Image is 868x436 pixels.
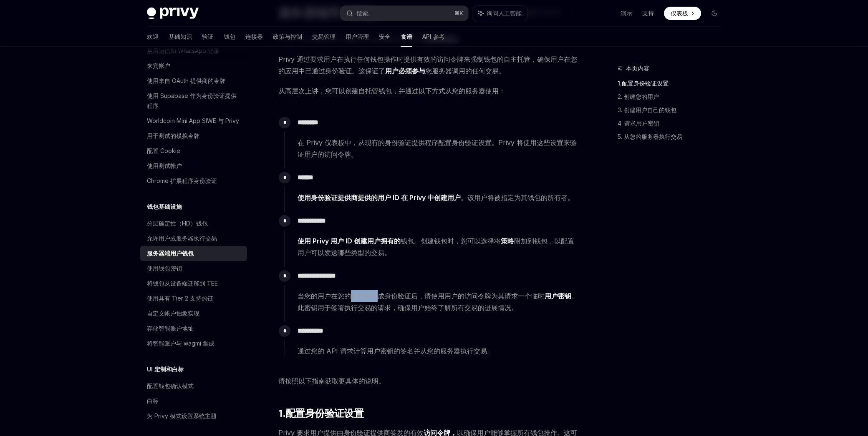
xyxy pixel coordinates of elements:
a: Worldcoin Mini App SIWE 与 Privy [140,113,247,128]
a: 用户密钥 [545,292,571,301]
font: 将钱包从设备端迁移到 TEE [147,280,218,287]
a: 4. 请求用户密钥 [618,117,728,130]
font: 连接器 [245,33,263,40]
font: 。创建钱包时，您可以选择将 [414,237,501,245]
font: 钱包基础设施 [147,203,182,210]
font: 策略 [501,237,514,245]
font: 基础知识 [169,33,192,40]
a: 食谱 [401,27,412,47]
a: 欢迎 [147,27,159,47]
font: 当您的用户在您的应用中完成身份验证后，请使用用户的访问令牌为其请求一个临时 [298,292,545,300]
font: 政策与控制 [273,33,302,40]
font: 交易管理 [312,33,336,40]
font: 您服务器调用的任何交易。 [425,67,505,75]
a: API 参考 [422,27,445,47]
font: 仪表板 [671,10,688,17]
font: 从高层次上讲，您可以创建自托管钱包，并通过以下方式从您的服务器使用： [278,87,505,95]
a: 来宾帐户 [140,58,247,73]
a: 配置 Cookie [140,143,247,158]
a: 2. 创建您的用户 [618,90,728,103]
a: 服务器端用户钱包 [140,246,247,261]
font: 在 Privy 仪表板中，从现有的身份验证提供程序配置身份验证设置。Privy 将使用这些设置来验证用户的访问令牌。 [298,138,577,158]
a: 使用钱包密钥 [140,261,247,276]
font: 4. 请求用户密钥 [618,120,659,127]
font: 1.配置身份验证设置 [278,407,363,419]
font: 钱包 [401,237,414,245]
a: 仪表板 [664,7,701,20]
font: 本页内容 [626,65,649,72]
font: 用于测试的模拟令牌 [147,132,199,139]
font: 支持 [642,10,654,17]
a: 存储智能账户地址 [140,321,247,336]
a: 允许用户或服务器执行交易 [140,231,247,246]
a: 使用 Supabase 作为身份验证提供程序 [140,88,247,113]
a: 安全 [379,27,391,47]
font: 配置 Cookie [147,147,180,154]
font: 安全 [379,33,391,40]
font: 2. 创建您的用户 [618,93,659,100]
font: Chrome 扩展程序身份验证 [147,177,217,184]
font: 白标 [147,397,159,404]
font: 使用钱包密钥 [147,265,182,272]
a: Chrome 扩展程序身份验证 [140,173,247,188]
a: 用于测试的模拟令牌 [140,128,247,143]
font: 来宾帐户 [147,62,170,69]
a: 使用具有 Tier 2 支持的链 [140,291,247,306]
font: 用户管理 [346,33,369,40]
a: 配置钱包确认模式 [140,378,247,393]
font: 请按照以下指南获取更具体的说明。 [278,377,385,385]
a: 交易管理 [312,27,336,47]
font: 询问人工智能 [487,10,522,17]
a: 5. 从您的服务器执行交易 [618,130,728,143]
a: 使用 Privy 用户 ID 创建用户拥有的 [298,237,401,246]
font: 配置钱包确认模式 [147,382,194,389]
a: 支持 [642,9,654,18]
a: 1.配置身份验证设置 [618,77,728,90]
a: 将智能账户与 wagmi 集成 [140,336,247,351]
font: 搜索... [356,10,372,17]
font: 欢迎 [147,33,159,40]
a: 使用身份验证提供商提供的用户 ID 在 Privy 中创建用户 [298,193,461,202]
font: Privy 通过要求用户在执行任何钱包操作时提供有效的访问令牌来强制钱包的自主托管，确保用户在您的应用中已通过身份验证。这保证了 [278,55,577,75]
a: 钱包 [224,27,235,47]
img: 深色标志 [147,8,199,19]
a: 白标 [140,393,247,408]
font: 食谱 [401,33,412,40]
font: 自定义帐户抽象实现 [147,310,199,317]
font: Worldcoin Mini App SIWE 与 Privy [147,117,239,124]
font: 使用 Supabase 作为身份验证提供程序 [147,92,237,109]
a: 自定义帐户抽象实现 [140,306,247,321]
font: 使用测试帐户 [147,162,182,169]
font: API 参考 [422,33,445,40]
font: 通过您的 API 请求计算用户密钥的签名并从您的服务器执行交易。 [298,347,494,355]
a: 使用测试帐户 [140,158,247,173]
font: 将智能账户与 wagmi 集成 [147,340,214,347]
font: 5. 从您的服务器执行交易 [618,133,682,140]
a: 验证 [202,27,214,47]
font: UI 定制和白标 [147,366,184,373]
font: 演示 [621,10,632,17]
a: 演示 [621,9,632,18]
button: 切换暗模式 [708,7,721,20]
a: 基础知识 [169,27,192,47]
a: 使用来自 OAuth 提供商的令牌 [140,73,247,88]
a: 将钱包从设备端迁移到 TEE [140,276,247,291]
a: 连接器 [245,27,263,47]
font: 允许用户或服务器执行交易 [147,235,217,242]
font: 使用具有 Tier 2 支持的链 [147,295,213,302]
font: 为 Privy 模式设置系统主题 [147,412,217,419]
font: ⌘ [454,10,459,16]
a: 策略 [501,237,514,246]
a: 分层确定性（HD）钱包 [140,216,247,231]
a: 为 Privy 模式设置系统主题 [140,408,247,423]
font: 。该用户将被指定为其钱包的所有者。 [461,193,574,202]
font: 使用来自 OAuth 提供商的令牌 [147,77,225,84]
font: 服务器端用户钱包 [147,250,194,257]
font: 钱包 [224,33,235,40]
a: 政策与控制 [273,27,302,47]
font: 1.配置身份验证设置 [618,80,669,87]
font: 分层确定性（HD）钱包 [147,220,208,227]
font: 存储智能账户地址 [147,325,194,332]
